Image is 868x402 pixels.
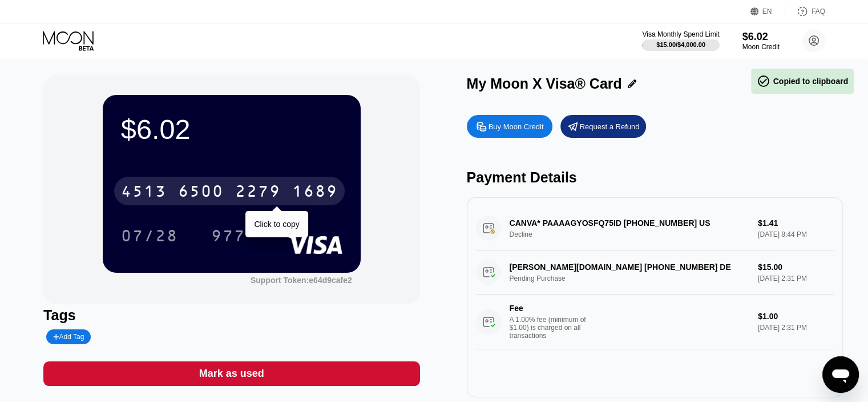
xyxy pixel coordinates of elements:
[43,307,419,324] div: Tags
[46,329,91,344] div: Add Tag
[211,228,245,246] div: 977
[742,43,780,51] div: Moon Credit
[560,115,646,138] div: Request a Refund
[121,113,342,145] div: $6.02
[758,312,834,321] div: $1.00
[822,356,859,393] iframe: Кнопка запуска окна обмена сообщениями
[121,228,178,246] div: 07/28
[580,122,640,132] div: Request a Refund
[53,333,84,341] div: Add Tag
[114,177,345,205] div: 4513650022791689
[742,31,780,51] div: $6.02Moon Credit
[510,316,595,340] div: A 1.00% fee (minimum of $1.00) is charged on all transactions
[112,221,187,250] div: 07/28
[292,184,338,202] div: 1689
[785,6,825,17] div: FAQ
[750,6,785,17] div: EN
[178,184,224,202] div: 6500
[235,184,281,202] div: 2279
[203,221,254,250] div: 977
[510,304,590,313] div: Fee
[199,367,264,380] div: Mark as used
[656,41,705,48] div: $15.00 / $4,000.00
[251,276,352,285] div: Support Token: e64d9cafe2
[812,7,825,15] div: FAQ
[757,74,770,88] span: 
[467,169,843,186] div: Payment Details
[742,31,780,43] div: $6.02
[43,361,419,386] div: Mark as used
[121,184,167,202] div: 4513
[757,74,848,88] div: Copied to clipboard
[488,122,544,132] div: Buy Moon Credit
[642,30,719,51] div: Visa Monthly Spend Limit$15.00/$4,000.00
[758,324,834,332] div: [DATE] 2:31 PM
[467,115,552,138] div: Buy Moon Credit
[762,7,772,15] div: EN
[254,220,299,229] div: Click to copy
[467,75,622,92] div: My Moon X Visa® Card
[476,294,834,349] div: FeeA 1.00% fee (minimum of $1.00) is charged on all transactions$1.00[DATE] 2:31 PM
[642,30,719,38] div: Visa Monthly Spend Limit
[251,276,352,285] div: Support Token:e64d9cafe2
